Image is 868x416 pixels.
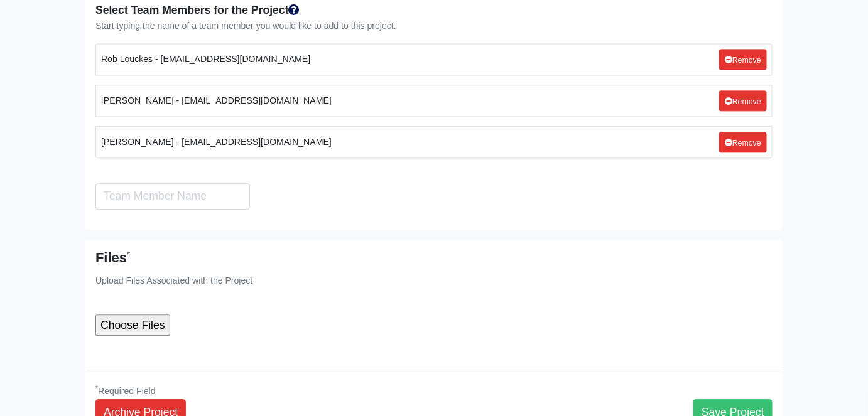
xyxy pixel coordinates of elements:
small: Remove [725,97,761,106]
small: Required Field [95,386,156,396]
div: Start typing the name of a team member you would like to add to this project. [95,19,773,33]
strong: Select Team Members for the Project [95,4,300,16]
small: Remove [725,139,761,147]
small: [PERSON_NAME] - [EMAIL_ADDRESS][DOMAIN_NAME] [101,135,332,149]
h5: Files [95,250,773,266]
small: Remove [725,56,761,65]
a: Remove [719,132,767,152]
a: Remove [719,49,767,70]
a: Remove [719,90,767,111]
small: Rob Louckes - [EMAIL_ADDRESS][DOMAIN_NAME] [101,52,310,67]
small: [PERSON_NAME] - [EMAIL_ADDRESS][DOMAIN_NAME] [101,93,332,108]
input: Search [95,183,250,210]
small: Upload Files Associated with the Project [95,275,252,285]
